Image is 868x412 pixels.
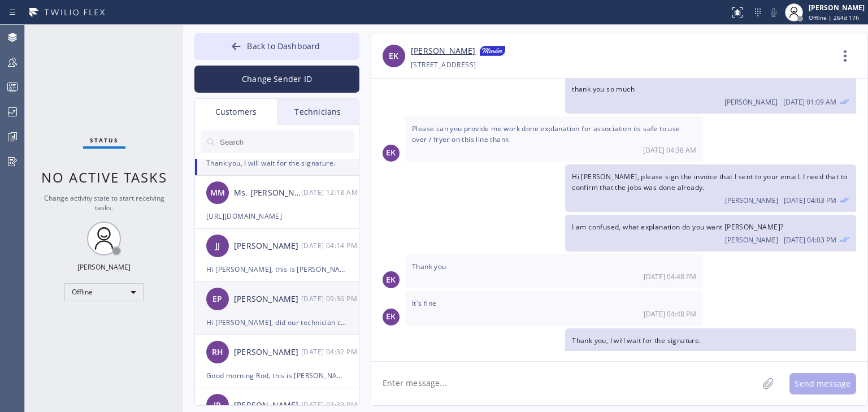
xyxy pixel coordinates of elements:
[405,254,703,288] div: 07/25/2025 9:48 AM
[809,14,859,21] span: Offline | 264d 17h
[301,345,360,358] div: 07/23/2025 9:32 AM
[386,146,396,159] span: EK
[234,240,301,253] div: [PERSON_NAME]
[565,77,856,114] div: 07/24/2025 9:09 AM
[77,262,131,272] div: [PERSON_NAME]
[206,316,348,329] div: Hi [PERSON_NAME], did our technician called you and gave you the estimate?
[206,263,348,276] div: Hi [PERSON_NAME], this is [PERSON_NAME] from [PERSON_NAME] Electric Services, I called you to ask...
[565,328,856,365] div: 07/25/2025 9:32 AM
[572,222,783,232] span: I am confused, what explanation do you want [PERSON_NAME]?
[386,310,396,323] span: EK
[572,336,701,345] span: Thank you, I will wait for the signature.
[784,349,836,358] span: [DATE] 05:32 PM
[783,97,836,107] span: [DATE] 01:09 AM
[766,5,782,20] button: Mute
[784,196,836,205] span: [DATE] 04:03 PM
[789,373,856,394] button: Send message
[301,239,360,252] div: 07/24/2025 9:14 AM
[234,346,301,359] div: [PERSON_NAME]
[644,309,696,319] span: [DATE] 04:48 PM
[301,292,360,305] div: 07/23/2025 9:36 AM
[234,399,301,412] div: [PERSON_NAME]
[389,50,398,63] span: EK
[234,187,301,200] div: Ms. [PERSON_NAME]
[411,58,476,71] div: [STREET_ADDRESS]
[210,187,225,200] span: MM
[64,283,144,301] div: Offline
[725,196,778,205] span: [PERSON_NAME]
[725,349,778,358] span: [PERSON_NAME]
[572,172,847,192] span: Hi [PERSON_NAME], please sign the invoice that I sent to your email. I need that to confirm that ...
[725,235,778,245] span: [PERSON_NAME]
[212,293,222,306] span: EP
[412,262,446,271] span: Thank you
[206,369,348,382] div: Good morning Rod, this is [PERSON_NAME] from Electrical Empire, just checking if you still need o...
[784,235,836,245] span: [DATE] 04:03 PM
[301,186,360,199] div: 07/24/2025 9:18 AM
[194,66,359,93] button: Change Sender ID
[194,33,359,60] button: Back to Dashboard
[195,99,277,125] div: Customers
[405,291,703,325] div: 07/25/2025 9:48 AM
[212,346,223,359] span: RH
[643,145,696,155] span: [DATE] 04:38 AM
[412,298,437,308] span: It's fine
[41,168,167,187] span: No active tasks
[644,272,696,281] span: [DATE] 04:48 PM
[565,215,856,251] div: 07/25/2025 9:03 AM
[724,97,778,107] span: [PERSON_NAME]
[572,84,635,94] span: thank you so much
[219,131,354,153] input: Search
[247,41,320,51] span: Back to Dashboard
[405,116,703,161] div: 07/25/2025 9:38 AM
[412,124,680,144] span: Please can you provide me work done explanation for association its safe to use over / fryer on t...
[565,164,856,212] div: 07/25/2025 9:03 AM
[386,274,396,287] span: EK
[44,193,164,212] span: Change activity state to start receiving tasks.
[215,240,220,253] span: JJ
[90,136,119,144] span: Status
[214,399,221,412] span: JP
[206,210,348,223] div: [URL][DOMAIN_NAME]
[234,293,301,306] div: [PERSON_NAME]
[411,45,475,58] a: [PERSON_NAME]
[206,157,348,170] div: Thank you, I will wait for the signature.
[301,398,360,411] div: 07/23/2025 9:33 AM
[277,99,359,125] div: Technicians
[809,3,865,12] div: [PERSON_NAME]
